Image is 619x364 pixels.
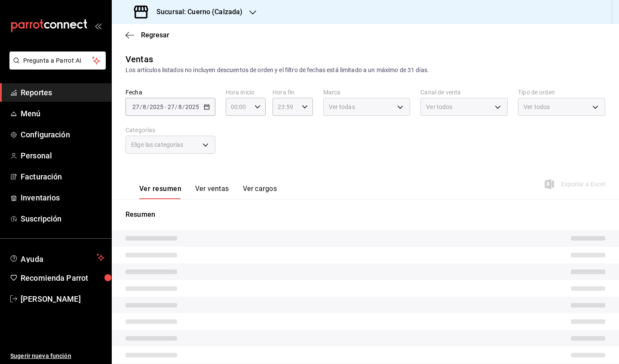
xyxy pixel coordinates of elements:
label: Tipo de orden [518,89,605,95]
span: [PERSON_NAME] [21,293,104,305]
input: -- [142,103,147,110]
label: Marca [323,89,411,95]
span: - [165,103,166,110]
p: Resumen [126,209,605,220]
button: Ver resumen [139,185,181,199]
button: Ver ventas [195,185,229,199]
button: open_drawer_menu [95,22,101,29]
input: ---- [149,103,164,110]
span: Elige las categorías [131,140,184,149]
span: Ver todos [426,103,452,111]
span: Sugerir nueva función [10,352,104,361]
span: / [175,103,178,110]
span: Facturación [21,171,104,182]
a: Pregunta a Parrot AI [6,62,106,71]
button: Pregunta a Parrot AI [9,52,106,70]
span: Configuración [21,129,104,140]
span: Ver todas [329,103,355,111]
input: -- [178,103,182,110]
span: / [147,103,149,110]
input: -- [132,103,140,110]
span: Inventarios [21,192,104,203]
span: Reportes [21,87,104,98]
span: Suscripción [21,213,104,224]
label: Canal de venta [420,89,508,95]
h3: Sucursal: Cuerno (Calzada) [150,7,242,17]
span: / [182,103,185,110]
button: Regresar [126,31,169,39]
input: -- [167,103,175,110]
label: Hora fin [273,89,313,95]
span: / [140,103,142,110]
span: Regresar [141,31,169,39]
input: ---- [185,103,199,110]
span: Personal [21,150,104,161]
div: navigation tabs [139,185,277,199]
label: Categorías [126,127,215,133]
span: Pregunta a Parrot AI [23,56,92,65]
button: Ver cargos [243,185,277,199]
div: Ventas [126,53,153,66]
div: Los artículos listados no incluyen descuentos de orden y el filtro de fechas está limitado a un m... [126,66,605,75]
label: Fecha [126,89,215,95]
span: Ayuda [21,252,93,263]
span: Menú [21,108,104,119]
span: Recomienda Parrot [21,272,104,284]
span: Ver todos [524,103,550,111]
label: Hora inicio [226,89,266,95]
